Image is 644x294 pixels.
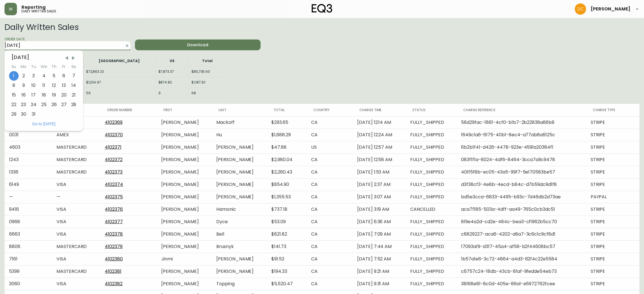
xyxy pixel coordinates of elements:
[312,4,333,13] img: logo
[189,67,226,77] td: $80,736.60
[157,240,212,253] td: [PERSON_NAME]
[59,71,69,81] div: Fri Jan 06 2023
[41,64,47,69] abbr: Wednesday
[84,88,155,98] td: 59
[52,153,100,166] td: MASTERCARD
[59,100,69,109] div: Fri Jan 27 2023
[457,178,586,191] td: d3f38cf3-4e8b-4ecd-b84c-d7b59dc9d1f8
[9,90,19,100] div: Sun Jan 15 2023
[105,119,123,126] a: 4102369
[212,278,267,290] td: Topping
[307,129,353,141] td: CA
[52,178,100,191] td: VISA
[586,116,639,129] td: STRIPE
[52,191,100,203] td: —
[52,240,100,253] td: MASTERCARD
[84,56,155,66] th: [GEOGRAPHIC_DATA]
[307,265,353,278] td: CA
[267,166,307,178] td: $2,260.43
[29,90,39,100] div: Tue Jan 17 2023
[267,228,307,240] td: $821.82
[157,228,212,240] td: [PERSON_NAME]
[267,278,307,290] td: $5,520.47
[5,191,52,203] td: —
[19,100,29,109] div: Mon Jan 23 2023
[59,81,69,90] div: Fri Jan 13 2023
[139,41,256,49] span: Download
[84,67,155,77] td: $72,863.23
[21,10,56,13] h5: daily written sales
[457,265,586,278] td: c6757c24-18db-43cb-81af-9fedde54eb73
[586,265,639,278] td: STRIPE
[212,228,267,240] td: Bell
[307,116,353,129] td: CA
[156,88,188,98] td: 9
[29,109,39,119] div: Tue Jan 31 2023
[353,265,406,278] td: [DATE] 9:21 AM
[189,56,226,66] th: Total
[5,129,52,141] td: 0031
[105,280,123,287] a: 4102382
[69,71,79,81] div: Sat Jan 07 2023
[457,203,586,216] td: aca7f185-503a-4dff-aa49-765c0cb3dc51
[267,178,307,191] td: $854.90
[406,253,457,265] td: FULLY_SHIPPED
[457,104,586,116] th: Charge Reference
[52,216,100,228] td: VISA
[307,178,353,191] td: CA
[105,268,121,275] a: 4102381
[157,129,212,141] td: [PERSON_NAME]
[51,64,56,69] abbr: Thursday
[406,203,457,216] td: CANCELLED
[52,253,100,265] td: VISA
[457,253,586,265] td: 1b57a1e6-3c72-4864-a4d3-62f4c22e5584
[307,153,353,166] td: CA
[157,178,212,191] td: [PERSON_NAME]
[586,191,639,203] td: PAYPAL
[267,240,307,253] td: $141.73
[105,156,123,163] a: 4102372
[212,153,267,166] td: [PERSON_NAME]
[19,71,29,81] div: Mon Jan 02 2023
[353,253,406,265] td: [DATE] 7:52 AM
[52,228,100,240] td: VISA
[105,231,123,237] a: 4102378
[406,278,457,290] td: FULLY_SHIPPED
[267,104,307,116] th: Total
[406,228,457,240] td: FULLY_SHIPPED
[457,191,586,203] td: bd5e3cca-6833-4495-b93c-7d46db2d73ae
[212,141,267,153] td: [PERSON_NAME]
[591,7,630,11] span: [PERSON_NAME]
[353,240,406,253] td: [DATE] 7:44 AM
[105,169,123,175] a: 4102373
[69,90,79,100] div: Sat Jan 21 2023
[11,55,76,60] div: [DATE]
[105,181,123,188] a: 4102374
[62,64,66,69] abbr: Friday
[353,228,406,240] td: [DATE] 7:09 AM
[307,253,353,265] td: CA
[212,253,267,265] td: [PERSON_NAME]
[457,141,586,153] td: 6b2b1f41-d426-4478-923e-4591a20384f1
[457,116,586,129] td: 58d29fac-1861-4cf0-b1b7-2b22838a86b8
[212,203,267,216] td: Hamonic
[100,104,157,116] th: Order Number
[105,256,123,262] a: 4102380
[157,265,212,278] td: [PERSON_NAME]
[156,77,188,87] td: $874.82
[267,265,307,278] td: $194.33
[267,141,307,153] td: $47.88
[586,104,639,116] th: Charge Type
[156,67,188,77] td: $7,873.37
[12,64,16,69] abbr: Sunday
[406,216,457,228] td: FULLY_SHIPPED
[157,216,212,228] td: [PERSON_NAME]
[39,81,49,90] div: Wed Jan 11 2023
[586,129,639,141] td: STRIPE
[457,216,586,228] td: 819e4a2d-cd2e-484c-bea3-cf1962b5cc70
[52,141,100,153] td: MASTERCARD
[5,278,52,290] td: 3060
[49,71,59,81] div: Thu Jan 05 2023
[135,40,261,50] button: Download
[156,56,188,66] th: US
